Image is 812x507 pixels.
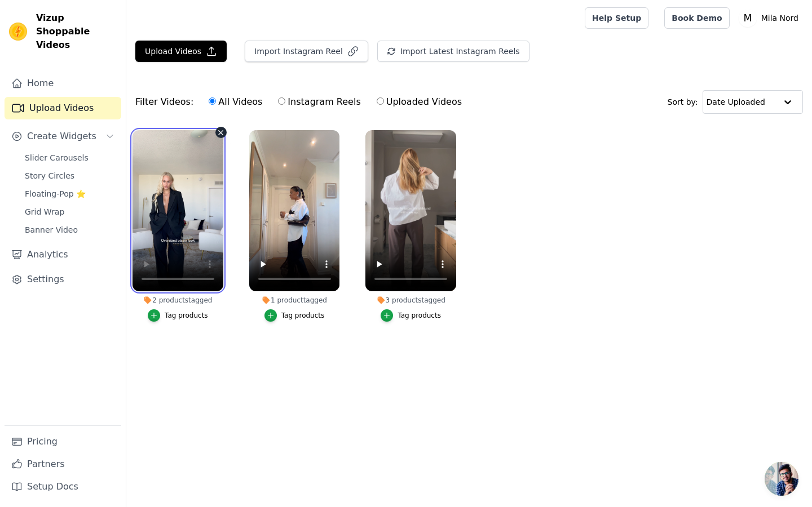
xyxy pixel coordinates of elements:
span: Banner Video [25,224,78,235]
button: Import Instagram Reel [245,41,368,62]
button: Create Widgets [5,125,121,148]
button: M Mila Nord [739,8,803,28]
input: Instagram Reels [278,97,285,105]
div: Filter Videos: [135,89,468,115]
button: Tag products [148,309,208,322]
input: All Videos [209,97,216,105]
button: Import Latest Instagram Reels [377,41,529,62]
span: Vizup Shoppable Videos [36,11,117,52]
a: Analytics [5,243,121,266]
a: Floating-Pop ⭐ [18,186,121,202]
img: Vizup [9,23,27,41]
span: Create Widgets [27,130,96,143]
input: Uploaded Videos [377,97,384,105]
a: Grid Wrap [18,204,121,220]
span: Slider Carousels [25,152,89,163]
label: All Videos [208,95,263,109]
div: Sort by: [668,90,804,114]
div: 2 products tagged [133,296,223,305]
div: 1 product tagged [249,296,340,305]
a: Story Circles [18,168,121,184]
a: Home [5,72,121,95]
a: Banner Video [18,222,121,238]
a: Book Demo [664,7,729,29]
button: Tag products [264,309,325,322]
label: Instagram Reels [277,95,361,109]
div: Tag products [165,311,208,320]
a: Upload Videos [5,97,121,119]
button: Video Delete [215,127,227,138]
div: Tag products [281,311,325,320]
span: Floating-Pop ⭐ [25,188,86,199]
a: Settings [5,268,121,291]
a: Partners [5,453,121,475]
a: Setup Docs [5,475,121,498]
label: Uploaded Videos [376,95,462,109]
a: Pricing [5,430,121,453]
div: 3 products tagged [365,296,456,305]
a: Slider Carousels [18,150,121,166]
text: M [743,12,752,24]
a: Open de chat [765,462,798,496]
span: Grid Wrap [25,206,64,217]
span: Story Circles [25,170,74,181]
p: Mila Nord [757,8,803,28]
button: Upload Videos [135,41,227,62]
button: Tag products [381,309,441,322]
div: Tag products [398,311,441,320]
a: Help Setup [585,7,648,29]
